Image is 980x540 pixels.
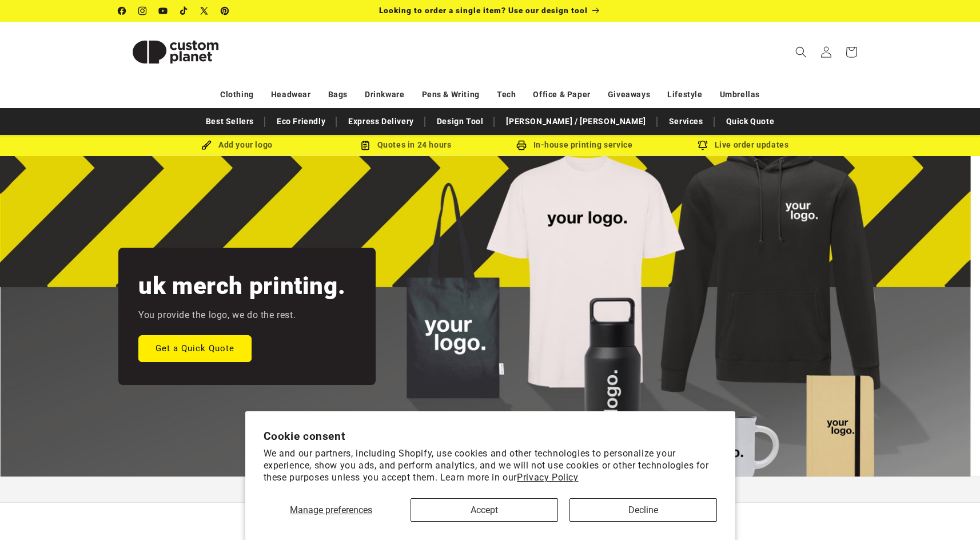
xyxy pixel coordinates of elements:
a: Giveaways [608,85,650,105]
summary: Search [788,39,814,65]
div: Live order updates [659,138,827,152]
p: You provide the logo, we do the rest. [138,307,296,324]
span: Manage preferences [290,505,372,515]
a: Pens & Writing [422,85,480,105]
button: Manage preferences [264,498,399,522]
a: Privacy Policy [517,472,578,483]
a: Express Delivery [342,112,420,132]
a: Clothing [220,85,254,105]
a: Eco Friendly [271,112,331,132]
button: Accept [411,498,558,522]
a: Office & Paper [533,85,590,105]
iframe: Chat Widget [923,485,980,540]
a: Headwear [271,85,311,105]
a: Bags [328,85,348,105]
a: Drinkware [365,85,404,105]
button: Decline [569,498,717,522]
a: Best Sellers [200,112,260,132]
a: Quick Quote [720,112,780,132]
a: Umbrellas [720,85,760,105]
img: Brush Icon [201,140,212,150]
a: Design Tool [431,112,489,132]
div: In-house printing service [490,138,659,152]
a: Tech [497,85,516,105]
a: [PERSON_NAME] / [PERSON_NAME] [500,112,651,132]
a: Lifestyle [667,85,702,105]
h2: Cookie consent [264,430,717,443]
div: Add your logo [153,138,321,152]
p: We and our partners, including Shopify, use cookies and other technologies to personalize your ex... [264,448,717,483]
a: Get a Quick Quote [138,335,252,362]
h2: uk merch printing. [138,271,345,301]
img: Order Updates Icon [360,140,371,150]
div: Quotes in 24 hours [321,138,490,152]
img: In-house printing [516,140,527,150]
a: Services [663,112,709,132]
a: Custom Planet [114,22,237,82]
span: Looking to order a single item? Use our design tool [379,6,588,15]
img: Custom Planet [118,26,233,78]
img: Order updates [698,140,708,150]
